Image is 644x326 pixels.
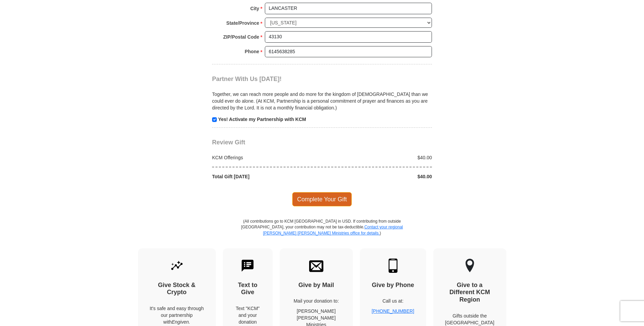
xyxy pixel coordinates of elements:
strong: Yes! Activate my Partnership with KCM [218,117,306,122]
img: mobile.svg [386,259,400,273]
strong: Phone [245,47,259,56]
span: Complete Your Gift [292,192,352,206]
div: Total Gift [DATE] [209,173,322,180]
p: (All contributions go to KCM [GEOGRAPHIC_DATA] in USD. If contributing from outside [GEOGRAPHIC_D... [241,219,403,248]
h4: Give to a Different KCM Region [445,282,495,304]
a: Contact your regional [PERSON_NAME] [PERSON_NAME] Ministries office for details. [263,225,403,235]
strong: State/Province [226,18,259,28]
p: Together, we can reach more people and do more for the kingdom of [DEMOGRAPHIC_DATA] than we coul... [212,91,432,111]
div: KCM Offerings [209,154,322,161]
div: $40.00 [322,154,436,161]
i: Engiven. [172,319,190,325]
img: other-region [465,259,475,273]
p: Mail your donation to: [292,298,341,304]
div: $40.00 [322,173,436,180]
span: Partner With Us [DATE]! [212,76,282,82]
h4: Give by Mail [292,282,341,289]
p: Call us at: [372,298,414,304]
a: [PHONE_NUMBER] [372,308,414,314]
h4: Give by Phone [372,282,414,289]
img: give-by-stock.svg [170,259,184,273]
p: It's safe and easy through our partnership with [150,305,204,325]
strong: ZIP/Postal Code [223,32,259,42]
img: envelope.svg [309,259,323,273]
strong: City [250,4,259,13]
span: Review Gift [212,139,245,146]
img: text-to-give.svg [240,259,255,273]
h4: Give Stock & Crypto [150,282,204,296]
h4: Text to Give [235,282,261,296]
